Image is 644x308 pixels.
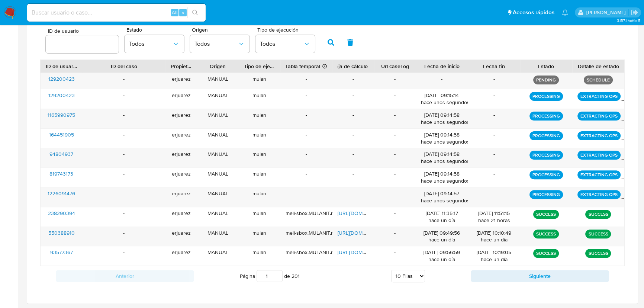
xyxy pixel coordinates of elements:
[562,9,568,16] a: Notificaciones
[513,9,554,16] span: Accesos rápidos
[631,9,638,16] a: Salir
[187,7,203,18] button: search-icon
[27,8,206,17] input: Buscar usuario o caso...
[616,17,640,23] span: 3.157.1-hotfix-5
[172,9,178,16] span: Alt
[182,9,184,16] span: s
[586,9,628,16] p: erika.juarez@mercadolibre.com.mx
